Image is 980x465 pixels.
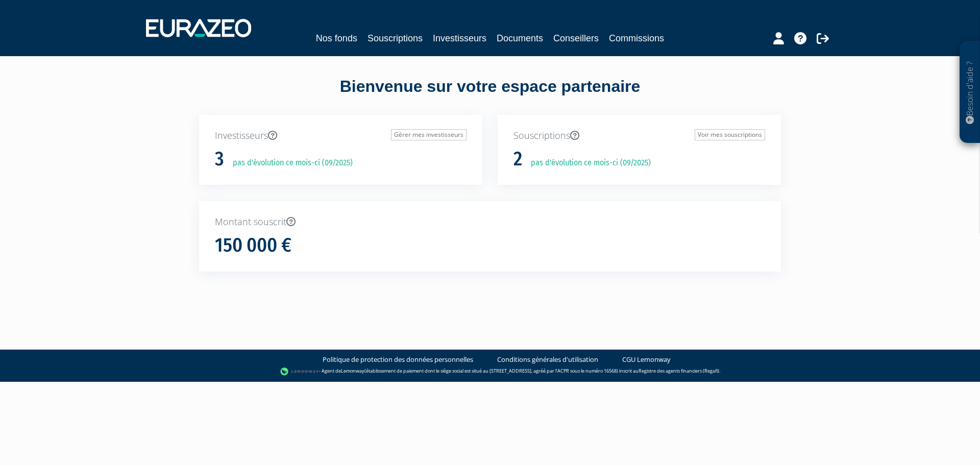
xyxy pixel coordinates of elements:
[622,355,671,364] a: CGU Lemonway
[964,46,976,138] p: Besoin d'aide ?
[609,31,664,45] a: Commissions
[497,355,598,364] a: Conditions générales d'utilisation
[367,31,423,45] a: Souscriptions
[215,235,291,256] h1: 150 000 €
[215,129,467,142] p: Investisseurs
[513,129,765,142] p: Souscriptions
[323,355,473,364] a: Politique de protection des données personnelles
[226,157,353,169] p: pas d'évolution ce mois-ci (09/2025)
[391,129,467,140] a: Gérer mes investisseurs
[316,31,357,45] a: Nos fonds
[553,31,599,45] a: Conseillers
[191,75,789,115] div: Bienvenue sur votre espace partenaire
[280,366,320,377] img: logo-lemonway.png
[695,129,765,140] a: Voir mes souscriptions
[341,368,364,374] a: Lemonway
[524,157,651,169] p: pas d'évolution ce mois-ci (09/2025)
[215,149,224,170] h1: 3
[513,149,522,170] h1: 2
[433,31,486,45] a: Investisseurs
[497,31,543,45] a: Documents
[639,368,719,374] a: Registre des agents financiers (Regafi)
[146,19,251,37] img: 1732889491-logotype_eurazeo_blanc_rvb.png
[10,366,970,377] div: - Agent de (établissement de paiement dont le siège social est situé au [STREET_ADDRESS], agréé p...
[215,215,765,229] p: Montant souscrit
